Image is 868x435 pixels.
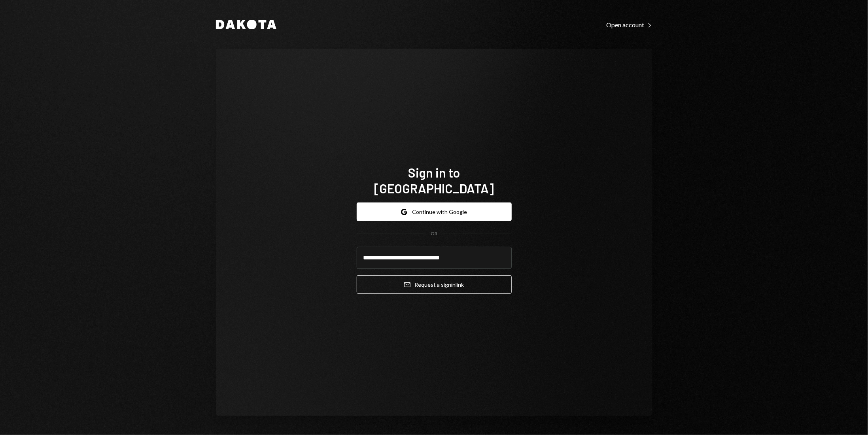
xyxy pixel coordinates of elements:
a: Open account [607,20,652,29]
button: Continue with Google [357,202,512,221]
h1: Sign in to [GEOGRAPHIC_DATA] [357,165,512,196]
div: Open account [607,21,652,29]
div: OR [431,231,437,237]
button: Request a signinlink [357,275,512,294]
